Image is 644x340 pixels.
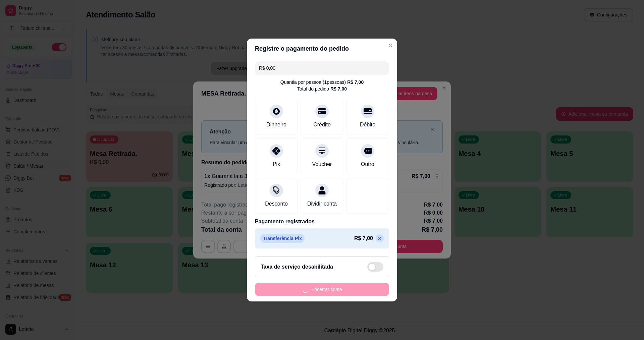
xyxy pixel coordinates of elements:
header: Registre o pagamento do pedido [247,39,397,59]
p: R$ 7,00 [354,234,373,242]
div: R$ 7,00 [347,79,364,86]
div: Outro [361,160,374,168]
div: Quantia por pessoa ( 1 pessoas) [280,79,364,86]
div: Voucher [312,160,332,168]
p: Transferência Pix [260,234,305,243]
div: Dinheiro [266,121,286,129]
input: Ex.: hambúrguer de cordeiro [259,61,385,75]
div: Crédito [313,121,331,129]
div: Pix [273,160,280,168]
div: Total do pedido [297,86,347,92]
button: Close [385,40,396,51]
div: R$ 7,00 [330,86,347,92]
div: Dividir conta [307,200,337,208]
h2: Taxa de serviço desabilitada [261,263,333,271]
div: Desconto [265,200,288,208]
p: Pagamento registrados [255,218,389,226]
div: Débito [360,121,375,129]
